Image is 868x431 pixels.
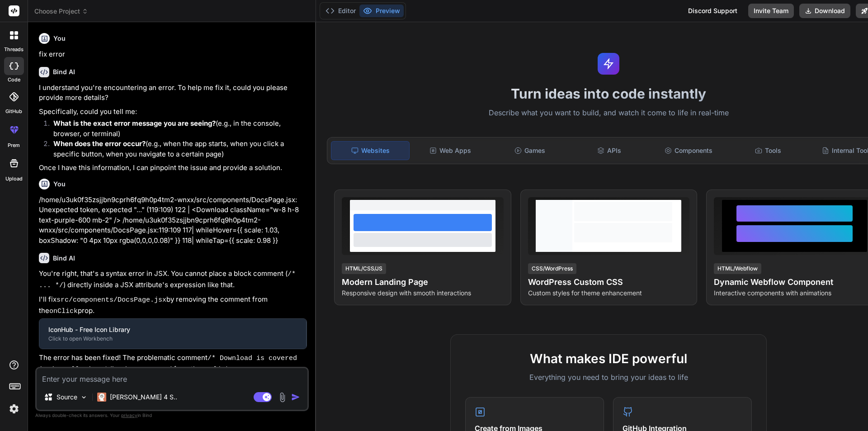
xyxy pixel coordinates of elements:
[48,335,297,342] div: Click to open Workbench
[39,294,307,317] p: I'll fix by removing the comment from the prop.
[53,139,146,148] strong: When does the error occur?
[53,67,75,76] h6: Bind AI
[277,392,288,403] img: attachment
[39,163,307,173] p: Once I have this information, I can pinpoint the issue and provide a solution.
[528,276,689,289] h4: WordPress Custom CSS
[528,289,689,298] p: Custom styles for theme enhancement
[683,4,743,18] div: Discord Support
[342,263,386,274] div: HTML/CSS/JS
[570,141,648,160] div: APIs
[53,34,66,43] h6: You
[46,118,307,139] li: (e.g., in the console, browser, or terminal)
[39,269,307,291] p: You're right, that's a syntax error in JSX. You cannot place a block comment ( ) directly inside ...
[110,393,177,402] p: [PERSON_NAME] 4 S..
[39,195,307,246] p: /home/u3uk0f35zsjjbn9cprh6fq9h0p4tm2-wnxx/src/components/DocsPage.jsx: Unexpected token, expected...
[729,141,807,160] div: Tools
[121,412,137,418] span: privacy
[80,393,88,401] img: Pick Models
[6,401,22,417] img: settings
[201,366,230,374] code: onClick
[650,141,727,160] div: Components
[57,393,77,402] p: Source
[49,308,78,315] code: onClick
[5,175,23,183] label: Upload
[5,108,22,115] label: GitHub
[39,107,307,117] p: Specifically, could you tell me:
[48,325,297,334] div: IconHub - Free Icon Library
[39,319,306,349] button: IconHub - Free Icon LibraryClick to open Workbench
[53,254,75,263] h6: Bind AI
[411,141,489,160] div: Web Apps
[714,263,761,274] div: HTML/Webflow
[35,411,309,420] p: Always double-check its answers. Your in Bind
[491,141,569,160] div: Games
[8,142,20,149] label: prem
[342,276,503,289] h4: Modern Landing Page
[39,49,307,60] p: fix error
[34,7,88,16] span: Choose Project
[97,393,106,402] img: Claude 4 Sonnet
[322,5,359,17] button: Editor
[4,46,24,53] label: threads
[465,349,752,368] h2: What makes IDE powerful
[57,296,166,304] code: src/components/DocsPage.jsx
[8,76,20,84] label: code
[291,393,300,402] img: icon
[39,83,307,103] p: I understand you're encountering an error. To help me fix it, could you please provide more details?
[331,141,410,160] div: Websites
[799,4,850,18] button: Download
[53,119,216,128] strong: What is the exact error message you are seeing?
[342,289,503,298] p: Responsive design with smooth interactions
[748,4,794,18] button: Invite Team
[53,180,66,189] h6: You
[39,353,307,386] p: The error has been fixed! The problematic comment has been removed from the prop in .
[465,372,752,383] p: Everything you need to bring your ideas to life
[359,5,404,17] button: Preview
[528,263,576,274] div: CSS/WordPress
[46,139,307,159] li: (e.g., when the app starts, when you click a specific button, when you navigate to a certain page)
